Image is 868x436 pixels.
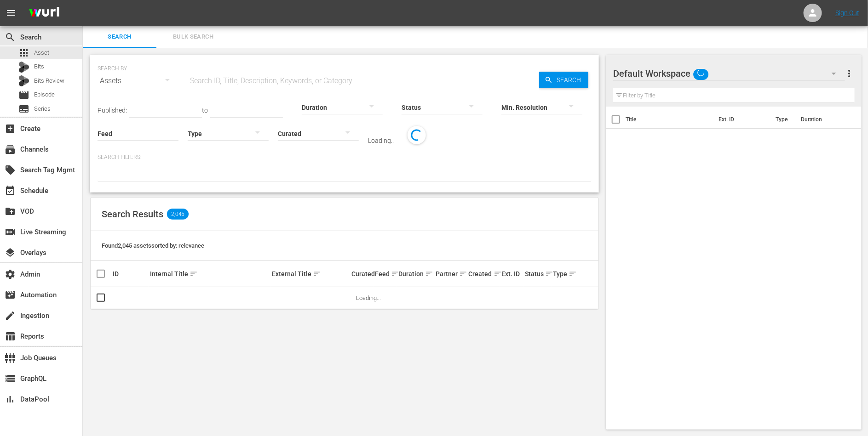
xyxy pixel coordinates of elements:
[553,268,569,279] div: Type
[5,373,16,384] span: GraphQL
[835,9,859,17] a: Sign Out
[34,62,44,71] span: Bits
[368,137,394,144] div: Loading..
[398,268,433,279] div: Duration
[5,164,16,176] span: Search Tag Mgmt
[202,107,208,114] span: to
[375,268,396,279] div: Feed
[5,247,16,258] span: Overlays
[553,72,588,88] span: Search
[459,270,467,278] span: sort
[5,310,16,321] span: Ingestion
[18,62,29,73] div: Bits
[98,107,127,114] span: Published:
[569,270,577,278] span: sort
[22,2,66,24] img: ans4CAIJ8jUAAAAAAAAAAAAAAAAAAAAAAAAgQb4GAAAAAAAAAAAAAAAAAAAAAAAAJMjXAAAAAAAAAAAAAAAAAAAAAAAAgAT5G...
[356,294,381,301] span: Loading...
[770,107,795,132] th: Type
[162,32,224,42] span: Bulk Search
[18,90,29,101] span: Episode
[425,270,433,278] span: sort
[102,242,204,249] span: Found 2,045 assets sorted by: relevance
[88,32,151,42] span: Search
[5,226,16,238] span: Live Streaming
[844,62,855,85] button: more_vert
[18,47,29,58] span: Asset
[613,61,845,86] div: Default Workspace
[167,209,189,220] span: 2,045
[18,103,29,114] span: Series
[5,289,16,300] span: Automation
[34,104,51,113] span: Series
[494,270,502,278] span: sort
[150,268,269,279] div: Internal Title
[272,268,349,279] div: External Title
[351,270,372,277] div: Curated
[5,269,16,280] span: Admin
[34,90,55,99] span: Episode
[525,268,550,279] div: Status
[34,48,49,57] span: Asset
[391,270,399,278] span: sort
[5,32,16,43] span: Search
[313,270,321,278] span: sort
[436,268,466,279] div: Partner
[190,270,198,278] span: sort
[18,75,29,86] div: Bits Review
[539,72,588,88] button: Search
[5,123,16,134] span: Create
[795,107,851,132] th: Duration
[501,270,522,277] div: Ext. ID
[34,76,64,85] span: Bits Review
[5,352,16,363] span: Job Queues
[5,394,16,405] span: DataPool
[5,144,16,155] span: Channels
[102,209,163,220] span: Search Results
[5,185,16,196] span: Schedule
[545,270,553,278] span: sort
[5,206,16,217] span: VOD
[113,270,147,277] div: ID
[98,68,178,94] div: Assets
[626,107,713,132] th: Title
[98,153,592,161] p: Search Filters:
[6,7,17,18] span: menu
[5,331,16,342] span: Reports
[713,107,770,132] th: Ext. ID
[469,268,499,279] div: Created
[844,68,855,79] span: more_vert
